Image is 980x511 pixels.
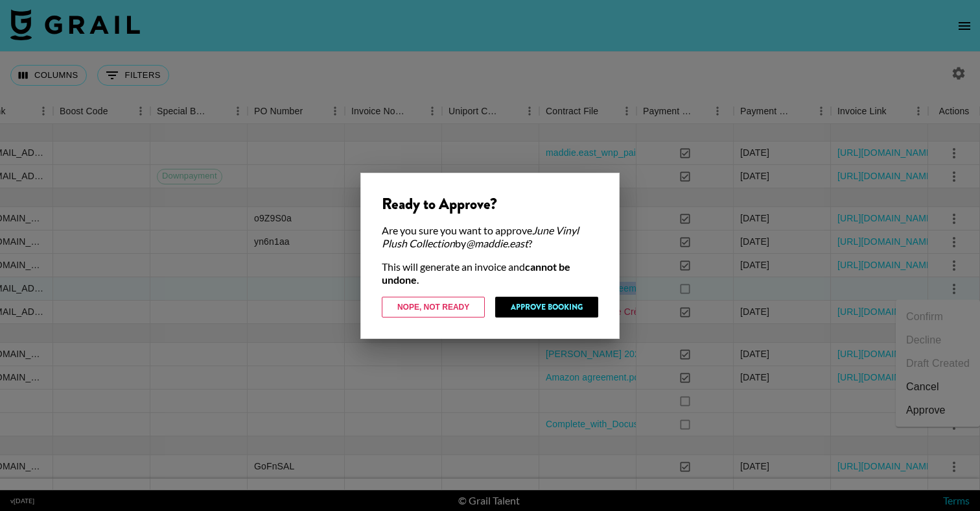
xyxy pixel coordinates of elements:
[382,194,598,214] div: Ready to Approve?
[382,260,570,286] strong: cannot be undone
[466,237,528,249] em: @ maddie.east
[382,224,598,250] div: Are you sure you want to approve by ?
[382,260,598,286] div: This will generate an invoice and .
[495,297,598,318] button: Approve Booking
[382,297,485,318] button: Nope, Not Ready
[382,224,579,249] em: June Vinyl Plush Collection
